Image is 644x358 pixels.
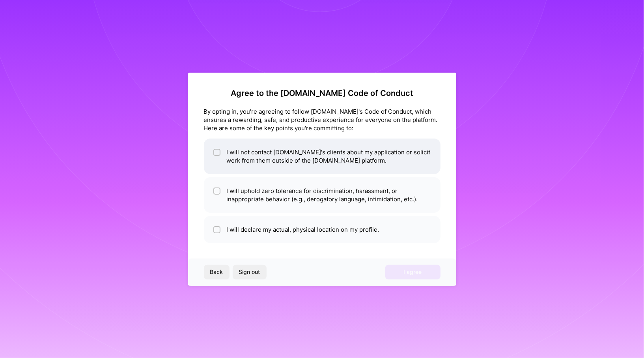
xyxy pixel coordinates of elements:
button: Back [204,265,230,279]
span: Sign out [239,268,260,276]
h2: Agree to the [DOMAIN_NAME] Code of Conduct [204,88,441,98]
button: Sign out [233,265,267,279]
li: I will declare my actual, physical location on my profile. [204,216,441,243]
span: Back [210,268,223,276]
div: By opting in, you're agreeing to follow [DOMAIN_NAME]'s Code of Conduct, which ensures a rewardin... [204,107,441,132]
li: I will not contact [DOMAIN_NAME]'s clients about my application or solicit work from them outside... [204,139,441,174]
li: I will uphold zero tolerance for discrimination, harassment, or inappropriate behavior (e.g., der... [204,177,441,213]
